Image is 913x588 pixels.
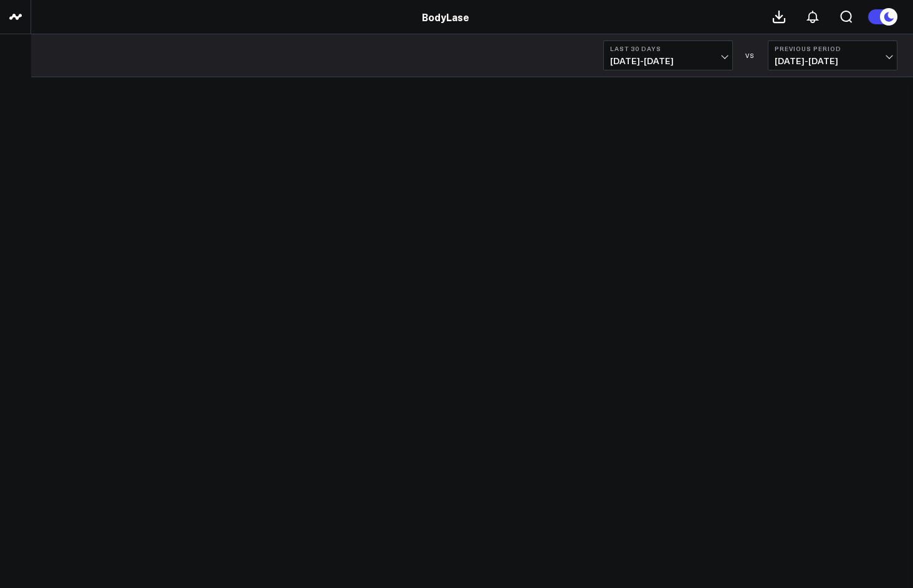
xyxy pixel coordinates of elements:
[610,45,726,52] b: Last 30 Days
[422,10,469,24] a: BodyLase
[610,56,726,66] span: [DATE] - [DATE]
[775,45,891,52] b: Previous Period
[739,52,762,59] div: VS
[768,40,897,70] button: Previous Period[DATE]-[DATE]
[775,56,891,66] span: [DATE] - [DATE]
[603,40,733,70] button: Last 30 Days[DATE]-[DATE]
